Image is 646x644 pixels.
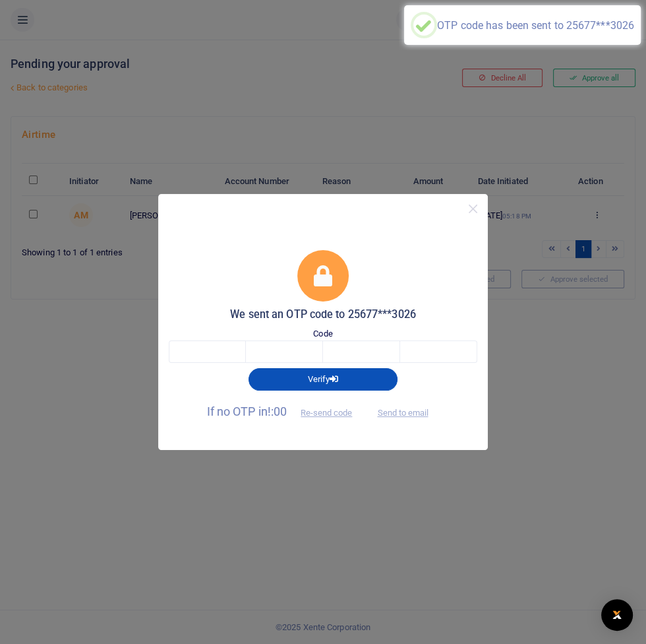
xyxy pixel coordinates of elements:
[437,19,634,32] div: OTP code has been sent to 25677***3026
[207,404,364,418] span: If no OTP in
[169,308,477,321] h5: We sent an OTP code to 25677***3026
[249,368,397,391] button: Verify
[601,599,633,631] div: Open Intercom Messenger
[313,327,332,340] label: Code
[268,404,287,418] span: !:00
[463,199,483,218] button: Close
